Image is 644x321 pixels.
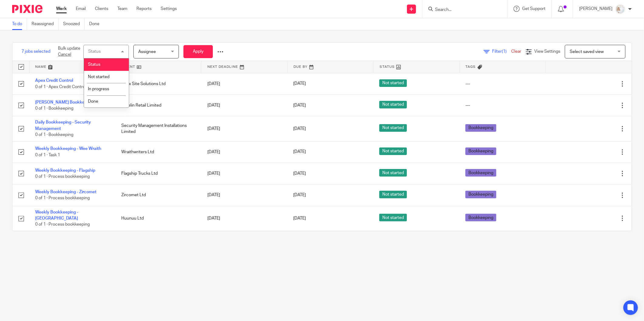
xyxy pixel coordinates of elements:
span: 0 of 1 · Process bookkeeping [35,196,90,200]
span: Not started [379,214,407,221]
td: [DATE] [201,184,287,206]
a: Clear [511,49,521,54]
span: 0 of 1 · Apex Credit Control [35,85,86,89]
td: [DATE] [201,73,287,94]
a: Weekly Bookkeeping - Zircomet [35,190,96,194]
img: Image.jpeg [615,4,625,14]
span: In progress [88,87,109,91]
span: [DATE] [293,82,306,86]
span: [DATE] [293,216,306,220]
td: Huunuu Ltd [115,206,201,231]
a: Cancel [58,52,71,57]
td: [DATE] [201,206,287,231]
span: Tags [466,65,476,68]
a: Email [76,6,86,12]
div: --- [465,102,539,108]
p: [PERSON_NAME] [579,6,612,12]
span: 7 jobs selected [22,48,50,55]
span: 0 of 1 · Process bookkeeping [35,174,90,179]
p: Bulk update [58,45,80,58]
a: Weekly Bookkeeping - [GEOGRAPHIC_DATA] [35,210,78,220]
a: Reassigned [32,18,59,30]
a: To do [12,18,27,30]
td: Security Management Installations Limited [115,116,201,141]
span: 0 of 1 · Task 1 [35,153,60,157]
td: Zircomet Ltd [115,184,201,206]
span: [DATE] [293,171,306,176]
a: Snoozed [63,18,85,30]
td: [DATE] [201,116,287,141]
td: Flagship Trucks Ltd [115,163,201,184]
a: Team [117,6,127,12]
span: Bookkeeping [465,214,496,221]
span: [DATE] [293,103,306,108]
span: Not started [379,147,407,155]
a: Daily Bookkeeping - Security Management [35,120,91,131]
span: Filter [492,49,511,54]
span: Not started [379,191,407,198]
span: Not started [379,124,407,132]
td: Apex Site Solutions Ltd [115,73,201,94]
span: View Settings [534,49,560,54]
span: Bookkeeping [465,124,496,132]
span: Not started [379,79,407,87]
button: Apply [183,45,213,58]
span: [DATE] [293,193,306,197]
td: [DATE] [201,141,287,163]
div: --- [465,81,539,87]
span: Bookkeeping [465,147,496,155]
td: Wraithwriters Ltd [115,141,201,163]
span: Done [88,99,98,104]
a: Weekly Bookkeeping - Wee Wraith [35,147,101,151]
span: 0 of 1 · Bookkeeping [35,133,73,137]
input: Search [434,7,489,13]
span: Status [88,62,100,67]
a: Apex Credit Control [35,78,73,83]
a: Reports [136,6,152,12]
a: Done [89,18,104,30]
a: Work [56,6,67,12]
td: Javelin Retail Limited [115,94,201,116]
td: [DATE] [201,163,287,184]
span: Not started [379,169,407,177]
span: 0 of 1 · Process bookkeeping [35,223,90,227]
span: Get Support [522,7,545,11]
span: Not started [88,75,109,79]
span: Bookkeeping [465,169,496,177]
span: Select saved view [570,50,604,54]
a: Weekly Bookkeeping - Flagship [35,168,95,173]
a: [PERSON_NAME] Bookkeeping [35,100,95,104]
span: [DATE] [293,150,306,154]
img: Pixie [12,5,42,13]
td: [DATE] [201,94,287,116]
div: Status [88,49,101,54]
a: Settings [161,6,177,12]
span: Bookkeeping [465,191,496,198]
span: Not started [379,101,407,108]
a: Clients [95,6,108,12]
span: [DATE] [293,127,306,131]
span: Assignee [138,50,156,54]
span: (1) [502,49,507,54]
span: 0 of 1 · Bookkeeping [35,106,73,111]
